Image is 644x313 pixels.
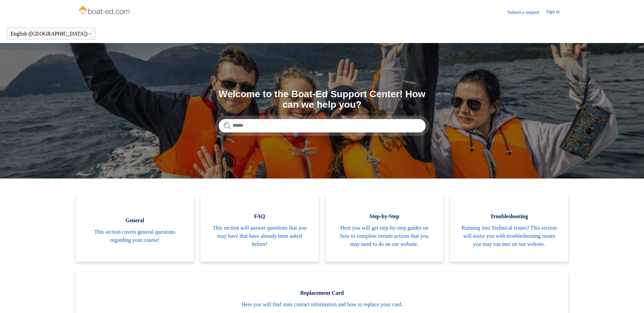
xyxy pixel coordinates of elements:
[507,9,546,16] a: Submit a request
[211,224,309,248] span: This section will answer questions that you may have that have already been asked before!
[336,212,434,221] span: Step-by-Step
[86,300,558,309] span: Here you will find state contact information and how to replace your card.
[86,216,184,225] span: General
[201,195,319,262] a: FAQ This section will answer questions that you may have that have already been asked before!
[11,31,92,37] button: English ([GEOGRAPHIC_DATA])
[78,4,132,18] img: Boat-Ed Help Center home page
[326,195,444,262] a: Step-by-Step Here you will get step-by-step guides on how to complete certain actions that you ma...
[460,224,558,248] span: Running into Technical issues? This section will assist you with troubleshooting issues you may r...
[86,289,558,297] span: Replacement Card
[219,89,426,110] h1: Welcome to the Boat-Ed Support Center! How can we help you?
[219,119,426,132] input: Search
[336,224,434,248] span: Here you will get step-by-step guides on how to complete certain actions that you may need to do ...
[76,195,194,262] a: General This section covers general questions regarding your course!
[460,212,558,221] span: Troubleshooting
[450,195,568,262] a: Troubleshooting Running into Technical issues? This section will assist you with troubleshooting ...
[86,228,184,244] span: This section covers general questions regarding your course!
[546,8,566,16] a: Sign in
[211,212,309,221] span: FAQ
